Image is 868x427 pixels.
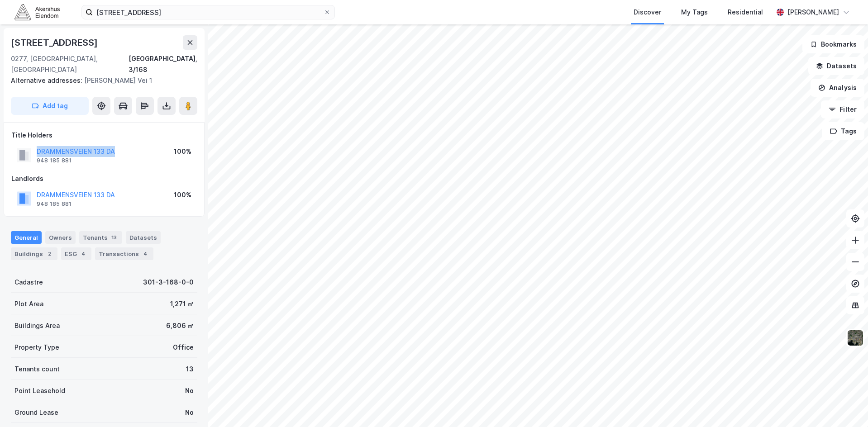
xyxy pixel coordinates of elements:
input: Search by address, cadastre, landlords, tenants or people [93,5,324,19]
div: ESG [61,247,91,260]
div: Ground Lease [14,407,58,418]
div: 4 [79,249,88,258]
div: 948 185 881 [37,157,72,164]
div: 2 [45,249,54,258]
div: Discover [634,7,661,18]
div: Buildings [11,247,57,260]
div: 13 [186,364,194,375]
div: Office [173,342,194,353]
button: Analysis [811,79,864,97]
div: Cadastre [14,277,43,288]
div: 0277, [GEOGRAPHIC_DATA], [GEOGRAPHIC_DATA] [11,53,129,75]
div: My Tags [681,7,708,18]
img: 9k= [847,329,864,346]
div: Property Type [14,342,59,353]
img: akershus-eiendom-logo.9091f326c980b4bce74ccdd9f866810c.svg [14,4,60,20]
div: Point Leasehold [14,385,65,396]
span: Alternative addresses: [11,76,84,84]
div: Owners [45,231,76,244]
div: [GEOGRAPHIC_DATA], 3/168 [129,53,197,75]
div: [STREET_ADDRESS] [11,35,100,50]
button: Add tag [11,97,89,115]
div: 1,271 ㎡ [170,299,194,309]
div: 301-3-168-0-0 [143,277,194,288]
button: Datasets [808,57,864,75]
div: Transactions [95,247,153,260]
div: 948 185 881 [37,200,72,208]
div: No [185,407,194,418]
div: Landlords [11,173,197,184]
div: Buildings Area [14,320,60,331]
iframe: Chat Widget [823,384,868,427]
div: [PERSON_NAME] Vei 1 [11,75,190,86]
button: Bookmarks [802,35,864,53]
button: Filter [821,100,864,119]
div: 6,806 ㎡ [166,320,194,331]
div: No [185,385,194,396]
div: 13 [110,233,119,242]
div: 100% [174,190,191,200]
div: Tenants count [14,364,60,375]
div: 4 [141,249,150,258]
div: Kontrollprogram for chat [823,384,868,427]
div: [PERSON_NAME] [787,7,839,18]
div: Plot Area [14,299,43,309]
div: Residential [728,7,763,18]
div: General [11,231,42,244]
div: Title Holders [11,130,197,141]
div: Tenants [79,231,122,244]
div: Datasets [126,231,161,244]
button: Tags [822,122,864,140]
div: 100% [174,146,191,157]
